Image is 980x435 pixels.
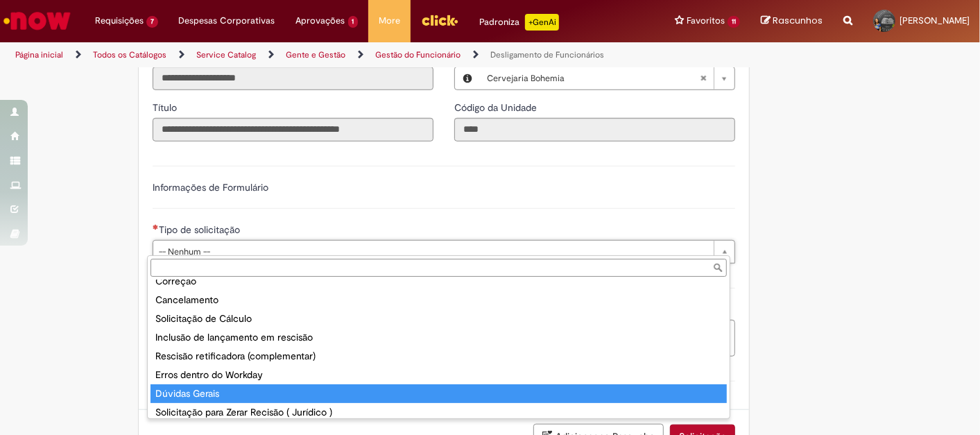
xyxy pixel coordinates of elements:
ul: Tipo de solicitação [148,280,730,418]
div: Erros dentro do Workday [151,366,727,384]
div: Cancelamento [151,291,727,309]
div: Dúvidas Gerais [151,384,727,403]
div: Inclusão de lançamento em rescisão [151,328,727,347]
div: Correção [151,272,727,291]
div: Solicitação de Cálculo [151,309,727,328]
div: Solicitação para Zerar Recisão ( Jurídico ) [151,403,727,422]
div: Rescisão retificadora (complementar) [151,347,727,366]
